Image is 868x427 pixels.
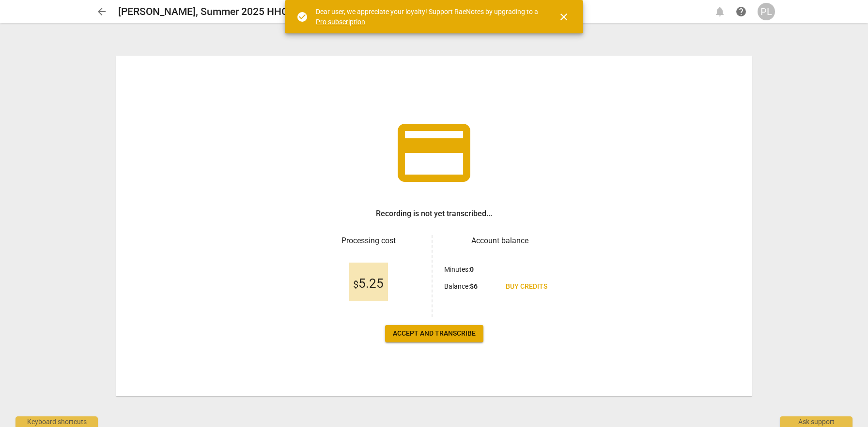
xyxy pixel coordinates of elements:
span: Buy credits [506,282,547,292]
span: close [558,11,570,23]
h3: Processing cost [313,235,424,247]
span: $ [353,279,358,290]
span: check_circle [296,11,308,23]
p: Balance : [444,281,478,292]
span: arrow_back [96,6,108,17]
span: credit_card [390,109,478,196]
div: Dear user, we appreciate your loyalty! Support RaeNotes by upgrading to a [316,7,541,27]
b: 0 [470,265,474,273]
button: Close [552,5,575,29]
div: Keyboard shortcuts [15,416,98,427]
h2: [PERSON_NAME], Summer 2025 HHC, Recording #1 [118,6,354,18]
button: PL [758,3,775,20]
p: Minutes : [444,265,474,275]
button: Accept and transcribe [385,325,483,342]
b: $ 6 [470,282,478,290]
a: Buy credits [498,278,555,295]
span: Accept and transcribe [393,329,476,339]
span: help [735,6,747,17]
div: Ask support [780,416,852,427]
a: Pro subscription [316,18,365,26]
h3: Account balance [444,235,555,247]
h3: Recording is not yet transcribed... [376,208,492,220]
span: 5.25 [353,277,384,291]
a: Help [732,3,750,20]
